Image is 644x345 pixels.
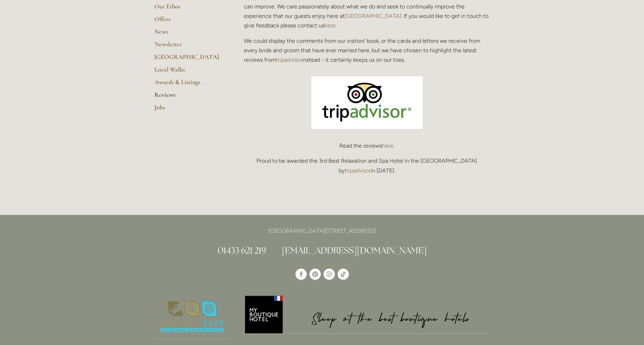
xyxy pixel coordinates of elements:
[244,141,490,150] p: Read the reviews .
[154,78,221,91] a: Awards & Listings
[276,56,302,63] a: tripadvisor
[244,156,490,175] p: Proud to be awarded the 3rd Best Relaxation and Spa Hotel in the [GEOGRAPHIC_DATA] by in [DATE].
[154,53,221,66] a: [GEOGRAPHIC_DATA]
[154,66,221,78] a: Local Walks
[154,91,221,103] a: Reviews
[154,15,221,28] a: Offers
[338,269,349,280] a: TikTok
[345,167,371,174] a: tripadvisor
[218,245,266,256] a: 01433 621 219
[324,269,335,280] a: Instagram
[282,245,427,256] a: [EMAIL_ADDRESS][DOMAIN_NAME]
[154,295,230,339] img: Nature's Safe - Logo
[154,226,490,236] p: [GEOGRAPHIC_DATA][STREET_ADDRESS]
[382,142,393,149] a: here
[310,269,321,280] a: Pinterest
[241,295,490,333] img: My Boutique Hotel - Logo
[244,36,490,65] p: We could display the comments from our visitors' book, or the cards and letters we receive from e...
[296,269,307,280] a: Losehill House Hotel & Spa
[154,28,221,40] a: News
[154,40,221,53] a: Newsletter
[154,2,221,15] a: Our Ethos
[154,103,221,116] a: Jobs
[345,13,401,19] a: [GEOGRAPHIC_DATA]
[311,76,423,129] img: TripAdvisor-Logo.jpg
[324,22,336,29] a: here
